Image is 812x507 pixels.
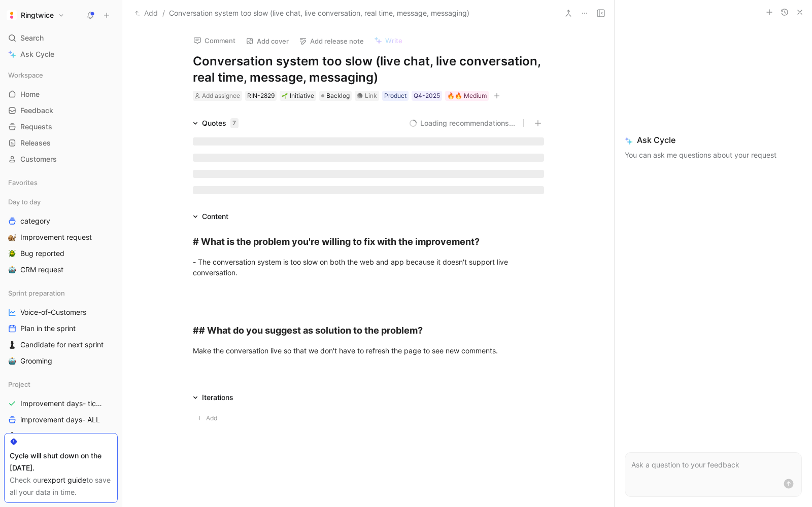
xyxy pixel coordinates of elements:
h1: Ringtwice [21,11,54,20]
div: Product [384,91,407,101]
div: Content [189,210,232,223]
div: Day to daycategory🐌Improvement request🪲Bug reported🤖CRM request [4,194,118,277]
span: category [20,216,50,226]
a: export guide [44,476,86,484]
div: Link [365,91,377,101]
img: 🤖 [8,357,16,365]
img: ♟️ [8,341,16,349]
span: Make the conversation live so that we don't have to refresh the page to see new comments. [193,346,498,355]
div: Iterations [202,391,233,404]
a: Feedback [4,103,118,118]
div: - The conversation system is too slow on both the web and app because it doesn't support live con... [193,257,544,278]
span: CRM request [20,265,63,275]
a: Improvement days- tickets ready [4,396,118,411]
a: Ask Cycle [4,47,118,62]
span: Ask Cycle [20,48,54,60]
a: Voice-of-Customers [4,305,118,320]
a: 🐌Improvement request [4,230,118,245]
button: Add release note [294,34,368,48]
span: / [162,7,165,19]
span: Project [8,379,30,389]
div: Sprint preparationVoice-of-CustomersPlan in the sprint♟️Candidate for next sprint🤖Grooming [4,285,118,369]
span: Candidate for next sprint [20,340,104,350]
div: Q4-2025 [414,91,440,101]
span: Ask Cycle [625,134,802,146]
span: Customers [20,154,57,164]
div: Cycle will shut down on the [DATE]. [10,450,112,474]
div: Initiative [282,91,314,101]
span: improvement days- ALL [20,415,100,425]
span: Conversation system too slow (live chat, live conversation, real time, message, messaging) [169,7,469,19]
button: Add [193,412,225,425]
button: Loading recommendations... [409,117,515,129]
a: Releases [4,135,118,151]
button: 🤖 [6,264,18,276]
span: Sprint preparation [8,288,65,298]
div: Check our to save all your data in time. [10,474,112,498]
span: Add [206,413,220,423]
button: Add cover [241,34,293,48]
span: Add assignee [202,92,240,99]
div: Quotes7 [189,117,243,129]
span: Day to day [8,197,41,207]
span: Feedback [20,105,53,116]
strong: # What is the problem you're willing to fix with the improvement? [193,236,480,247]
a: Requests [4,119,118,134]
span: Improvement days- tickets ready [20,399,106,409]
span: Search [20,32,44,44]
button: ♟️ [6,339,18,351]
button: RingtwiceRingtwice [4,8,67,22]
strong: ## What do you suggest as solution to the problem? [193,325,423,336]
a: improvement days- ALL [4,412,118,427]
span: Workspace [8,70,43,80]
img: Ringtwice [7,10,17,20]
span: Plan in the sprint [20,323,76,334]
div: Favorites [4,175,118,190]
button: ♟️ [6,430,18,442]
img: 🤖 [8,266,16,274]
a: Customers [4,152,118,167]
h1: Conversation system too slow (live chat, live conversation, real time, message, messaging) [193,53,544,86]
a: ♟️Card investigations [4,428,118,444]
span: Requests [20,122,52,132]
img: 🌱 [282,93,288,99]
button: Add [132,7,160,19]
div: 7 [230,118,239,128]
button: Comment [189,33,240,48]
img: 🐌 [8,233,16,241]
a: Home [4,87,118,102]
a: 🤖CRM request [4,262,118,277]
div: Day to day [4,194,118,209]
span: Backlog [326,91,350,101]
button: 🪲 [6,247,18,260]
div: 🌱Initiative [280,91,316,101]
button: 🤖 [6,355,18,367]
div: Search [4,30,118,46]
p: You can ask me questions about your request [625,149,802,161]
div: Quotes [202,117,239,129]
span: Voice-of-Customers [20,307,86,317]
a: category [4,213,118,229]
button: Write [369,33,407,48]
a: 🪲Bug reported [4,246,118,261]
img: 🪲 [8,249,16,258]
span: Grooming [20,356,52,366]
a: Plan in the sprint [4,321,118,336]
a: ♟️Candidate for next sprint [4,337,118,352]
div: Backlog [319,91,352,101]
div: Workspace [4,67,118,83]
div: ProjectImprovement days- tickets readyimprovement days- ALL♟️Card investigations [4,377,118,444]
span: Card investigations [20,431,84,441]
div: RIN-2829 [247,91,275,101]
div: Iterations [189,391,238,404]
span: Write [385,36,402,45]
button: 🐌 [6,231,18,243]
span: Improvement request [20,232,92,242]
div: Content [202,210,228,223]
span: Favorites [8,177,38,188]
div: Project [4,377,118,392]
span: Releases [20,138,51,148]
div: 🔥🔥 Medium [447,91,487,101]
span: Bug reported [20,248,64,259]
img: ♟️ [8,432,16,440]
